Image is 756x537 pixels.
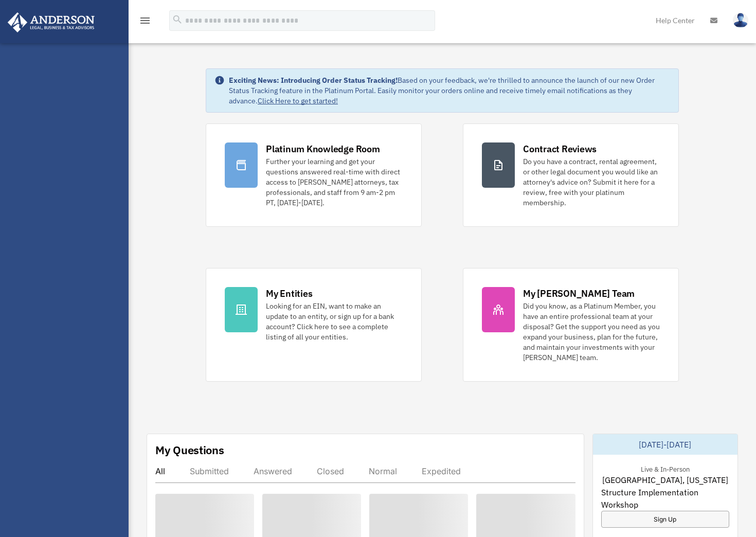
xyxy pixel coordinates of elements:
strong: Exciting News: Introducing Order Status Tracking! [229,76,398,85]
div: Normal [369,466,397,476]
div: Further your learning and get your questions answered real-time with direct access to [PERSON_NAM... [266,156,403,208]
div: Did you know, as a Platinum Member, you have an entire professional team at your disposal? Get th... [523,301,660,363]
a: Platinum Knowledge Room Further your learning and get your questions answered real-time with dire... [206,123,422,227]
div: My [PERSON_NAME] Team [523,287,635,300]
div: Based on your feedback, we're thrilled to announce the launch of our new Order Status Tracking fe... [229,75,670,106]
div: My Questions [155,442,224,458]
div: Answered [254,466,292,476]
span: Structure Implementation Workshop [601,486,730,511]
div: [DATE]-[DATE] [593,434,738,455]
i: menu [139,14,151,27]
img: User Pic [733,13,748,28]
div: Expedited [422,466,461,476]
div: Closed [317,466,344,476]
a: My [PERSON_NAME] Team Did you know, as a Platinum Member, you have an entire professional team at... [463,268,679,382]
div: Platinum Knowledge Room [266,142,380,155]
div: Live & In-Person [633,463,698,474]
div: Do you have a contract, rental agreement, or other legal document you would like an attorney's ad... [523,156,660,208]
div: Looking for an EIN, want to make an update to an entity, or sign up for a bank account? Click her... [266,301,403,342]
span: [GEOGRAPHIC_DATA], [US_STATE] [602,474,728,486]
img: Anderson Advisors Platinum Portal [5,12,98,32]
div: My Entities [266,287,312,300]
a: Sign Up [601,511,730,528]
div: Submitted [190,466,229,476]
a: My Entities Looking for an EIN, want to make an update to an entity, or sign up for a bank accoun... [206,268,422,382]
div: All [155,466,165,476]
a: Contract Reviews Do you have a contract, rental agreement, or other legal document you would like... [463,123,679,227]
a: menu [139,18,151,27]
a: Click Here to get started! [258,96,338,105]
i: search [172,14,183,25]
div: Contract Reviews [523,142,597,155]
